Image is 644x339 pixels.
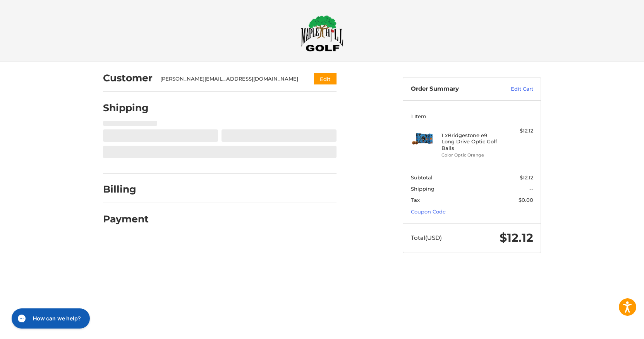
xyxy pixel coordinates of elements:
span: Subtotal [411,174,433,181]
span: Total (USD) [411,234,442,241]
span: Tax [411,197,420,203]
button: Edit [314,73,337,84]
h2: Payment [103,213,149,225]
span: $12.12 [520,174,533,181]
div: $12.12 [503,127,533,135]
span: Shipping [411,186,434,192]
span: $0.00 [519,197,533,203]
h2: Billing [103,183,148,195]
div: [PERSON_NAME][EMAIL_ADDRESS][DOMAIN_NAME] [160,75,299,83]
h3: Order Summary [411,85,494,93]
iframe: Gorgias live chat messenger [8,306,92,331]
img: Maple Hill Golf [301,15,343,52]
a: Edit Cart [494,85,533,93]
h4: 1 x Bridgestone e9 Long Drive Optic Golf Balls [441,132,501,151]
h2: Customer [103,72,153,84]
a: Coupon Code [411,208,446,215]
span: -- [529,186,533,192]
span: $12.12 [500,231,533,245]
h3: 1 Item [411,113,533,119]
li: Color Optic Orange [441,152,501,158]
h2: Shipping [103,102,149,114]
